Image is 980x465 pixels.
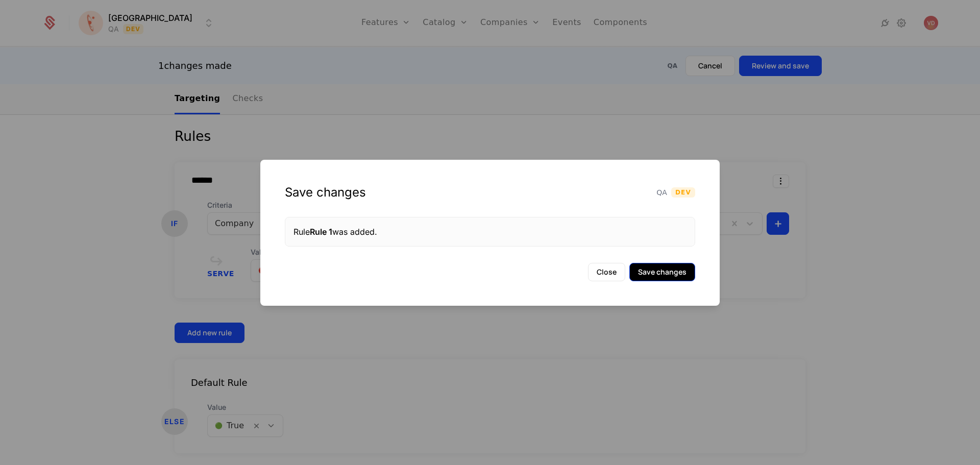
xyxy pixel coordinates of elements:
[293,226,687,238] div: Rule was added.
[285,184,366,201] div: Save changes
[310,227,332,237] span: Rule 1
[656,187,667,198] span: QA
[671,187,695,198] span: Dev
[629,263,695,281] button: Save changes
[588,263,625,281] button: Close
